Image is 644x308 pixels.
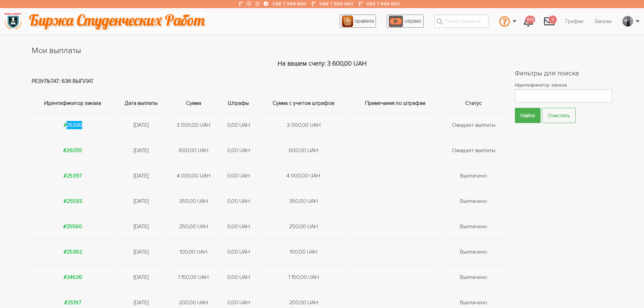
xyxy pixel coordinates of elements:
th: Статус [440,94,505,112]
a: Заказы [589,15,617,28]
img: 20171208_160937.jpg [623,16,633,27]
td: 350,00 UAH [257,188,350,214]
a: #26055 [63,147,82,154]
td: 0,00 UAH [220,264,257,290]
td: 0,00 UAH [220,112,257,138]
a: 096 7 999 660 [272,1,306,7]
td: 600,00 UAH [257,138,350,163]
td: 100,00 UAH [167,239,220,264]
a: 063 7 999 660 [366,1,400,7]
label: Идентификатор заказа [515,81,612,89]
td: 600,00 UAH [167,138,220,163]
td: Результат: 636 выплат [32,69,505,94]
th: Сумма с учетом штрафов [257,94,350,112]
td: [DATE] [115,112,167,138]
td: 350,00 UAH [167,188,220,214]
a: #25330 [64,122,82,128]
td: Ожидает выплаты [440,112,505,138]
img: motto-2ce64da2796df845c65ce8f9480b9c9d679903764b3ca6da4b6de107518df0fe.gif [28,12,206,30]
a: #24636 [64,274,82,281]
th: Примечания по штрафам [350,94,440,112]
th: Дата выплаты [115,94,167,112]
th: Сумма [167,94,220,112]
a: 633 [518,12,539,30]
input: Поиск заказов [434,15,488,28]
td: 0,00 UAH [220,214,257,239]
td: Выплачено [440,188,505,214]
td: 1 150,00 UAH [167,264,220,290]
td: 4 000,00 UAH [257,163,350,188]
td: [DATE] [115,188,167,214]
a: #25197 [64,299,81,306]
img: play_icon-49f7f135c9dc9a03216cfdbccbe1e3994649169d890fb554cedf0eac35a01ba8.png [389,16,403,27]
td: 4 000,00 UAH [167,163,220,188]
td: 0,00 UAH [220,138,257,163]
a: 2 [539,12,560,30]
td: 0,00 UAH [220,163,257,188]
span: 2 [549,16,557,24]
div: На вашем счету: 3 600,00 UAH [32,59,612,69]
a: правила [340,15,376,28]
th: Идентификатор заказа [32,94,115,112]
td: 250,00 UAH [167,214,220,239]
a: #25362 [64,248,82,255]
td: 1 150,00 UAH [257,264,350,290]
img: logo-135dea9cf721667cc4ddb0c1795e3ba8b7f362e3d0c04e2cc90b931989920324.png [4,12,22,30]
a: сервис [387,15,424,28]
th: Штрафы [220,94,257,112]
a: #25593 [64,198,82,205]
td: [DATE] [115,138,167,163]
span: правила [355,18,374,24]
td: [DATE] [115,239,167,264]
span: сервис [404,18,422,24]
td: [DATE] [115,214,167,239]
a: Очистить [542,108,576,123]
td: Ожидает выплаты [440,138,505,163]
td: Выплачено [440,264,505,290]
td: 3 000,00 UAH [167,112,220,138]
img: agreement_icon-feca34a61ba7f3d1581b08bc946b2ec1ccb426f67415f344566775c155b7f62c.png [342,16,353,27]
td: 250,00 UAH [257,214,350,239]
h2: Фильтры для поиска [515,69,612,78]
td: Выплачено [440,163,505,188]
h1: Мои выплаты [32,45,612,56]
a: 066 7 999 660 [319,1,353,7]
td: [DATE] [115,163,167,188]
td: 0,00 UAH [220,188,257,214]
td: Выплачено [440,214,505,239]
td: 100,00 UAH [257,239,350,264]
span: 633 [525,16,535,24]
a: #25560 [63,223,82,230]
input: Найти [515,108,541,123]
td: Выплачено [440,239,505,264]
td: 0,00 UAH [220,239,257,264]
a: #25397 [64,172,82,179]
td: 3 000,00 UAH [257,112,350,138]
td: [DATE] [115,264,167,290]
a: График [560,15,589,28]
